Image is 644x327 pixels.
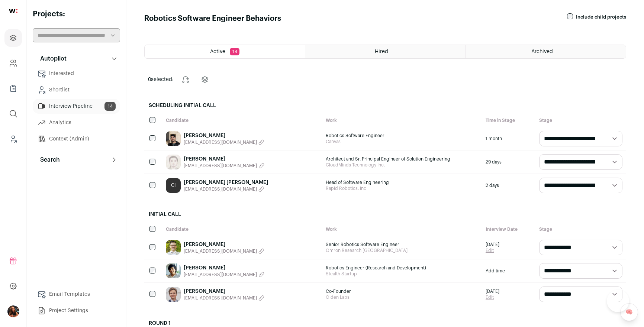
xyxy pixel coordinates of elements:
[326,133,478,139] span: Robotics Software Engineer
[184,295,264,301] button: [EMAIL_ADDRESS][DOMAIN_NAME]
[33,51,120,66] button: Autopilot
[184,163,264,169] button: [EMAIL_ADDRESS][DOMAIN_NAME]
[326,162,478,168] span: CloudMinds Technology Inc.
[210,49,225,54] span: Active
[184,139,257,145] span: [EMAIL_ADDRESS][DOMAIN_NAME]
[184,295,257,301] span: [EMAIL_ADDRESS][DOMAIN_NAME]
[184,241,264,248] a: [PERSON_NAME]
[9,9,17,13] img: wellfound-shorthand-0d5821cbd27db2630d0214b213865d53afaa358527fdda9d0ea32b1df1b89c2c.svg
[148,76,174,83] span: selected:
[326,156,478,162] span: Architect and Sr. Principal Engineer of Solution Engineering
[482,174,535,197] div: 2 days
[326,139,478,145] span: Canvas
[184,186,268,192] button: [EMAIL_ADDRESS][DOMAIN_NAME]
[486,242,499,247] span: [DATE]
[33,66,120,81] a: Interested
[184,139,264,145] button: [EMAIL_ADDRESS][DOMAIN_NAME]
[482,114,535,127] div: Time in Stage
[184,248,264,254] button: [EMAIL_ADDRESS][DOMAIN_NAME]
[184,186,257,192] span: [EMAIL_ADDRESS][DOMAIN_NAME]
[4,80,22,97] a: Company Lists
[531,49,553,54] span: Archived
[177,71,194,88] button: Change stage
[482,127,535,150] div: 1 month
[326,185,478,191] span: Rapid Robotics, Inc
[607,290,629,312] iframe: Help Scout Beacon - Open
[4,29,22,47] a: Projects
[184,179,268,186] a: [PERSON_NAME] [PERSON_NAME]
[144,206,626,223] h2: Initial Call
[166,155,181,169] img: 65ec24a4ca982cb0c6fdbe66b640caaf527417d96c997c0b5caccdff3c28fc73
[166,287,181,302] img: 82d6a1e2a0eccb44e84b0ab9d678376913a55cda4198e54df0ad85ade5d02a2a
[166,240,181,255] img: e55fce1ddc9c36fb3937962e97b3789000f7daef86ea1f021ff1735f50e7b570
[184,248,257,254] span: [EMAIL_ADDRESS][DOMAIN_NAME]
[144,13,281,24] h1: Robotics Software Engineer Behaviors
[620,303,638,321] a: 🧠
[166,263,181,278] img: a28cdc5c4b32dc8dfb2b9fe751c11639bc6e2236166f99f37b1a8c5dee1080d6.jpg
[326,179,478,185] span: Head of Software Engineering
[162,114,322,127] div: Candidate
[36,155,60,164] p: Search
[4,54,22,72] a: Company and ATS Settings
[33,287,120,302] a: Email Templates
[166,178,181,193] a: CI
[148,77,151,82] span: 0
[326,247,478,253] span: Omron Research [GEOGRAPHIC_DATA]
[33,9,120,19] h2: Projects:
[305,45,465,58] a: Hired
[326,271,478,277] span: Stealth Startup
[576,14,626,20] label: Include child projects
[184,132,264,139] a: [PERSON_NAME]
[535,114,626,127] div: Stage
[326,265,478,271] span: Robotics Engineer (Research and Development)
[166,131,181,146] img: 0a60f0f6ade57e18a39e3c9872c2ae1b7f783c9b5afab9de0da0edc4ab2dbfe5.jpg
[486,294,499,300] a: Edit
[33,99,120,114] a: Interview Pipeline14
[7,305,19,317] button: Open dropdown
[7,305,19,317] img: 13968079-medium_jpg
[33,303,120,318] a: Project Settings
[486,247,499,253] a: Edit
[184,155,264,163] a: [PERSON_NAME]
[326,294,478,300] span: Olden Labs
[33,132,120,146] a: Context (Admin)
[230,48,239,55] span: 14
[36,54,67,63] p: Autopilot
[184,272,257,278] span: [EMAIL_ADDRESS][DOMAIN_NAME]
[184,272,264,278] button: [EMAIL_ADDRESS][DOMAIN_NAME]
[375,49,388,54] span: Hired
[482,150,535,174] div: 29 days
[184,288,264,295] a: [PERSON_NAME]
[184,163,257,169] span: [EMAIL_ADDRESS][DOMAIN_NAME]
[466,45,626,58] a: Archived
[322,223,482,236] div: Work
[326,242,478,247] span: Senior Robotics Software Engineer
[33,152,120,167] button: Search
[482,223,535,236] div: Interview Date
[486,268,505,274] a: Add time
[162,223,322,236] div: Candidate
[104,102,116,111] span: 14
[486,288,499,294] span: [DATE]
[535,223,626,236] div: Stage
[4,130,22,148] a: Leads (Backoffice)
[33,115,120,130] a: Analytics
[33,82,120,97] a: Shortlist
[144,97,626,114] h2: Scheduling Initial Call
[184,264,264,272] a: [PERSON_NAME]
[326,288,478,294] span: Co-Founder
[322,114,482,127] div: Work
